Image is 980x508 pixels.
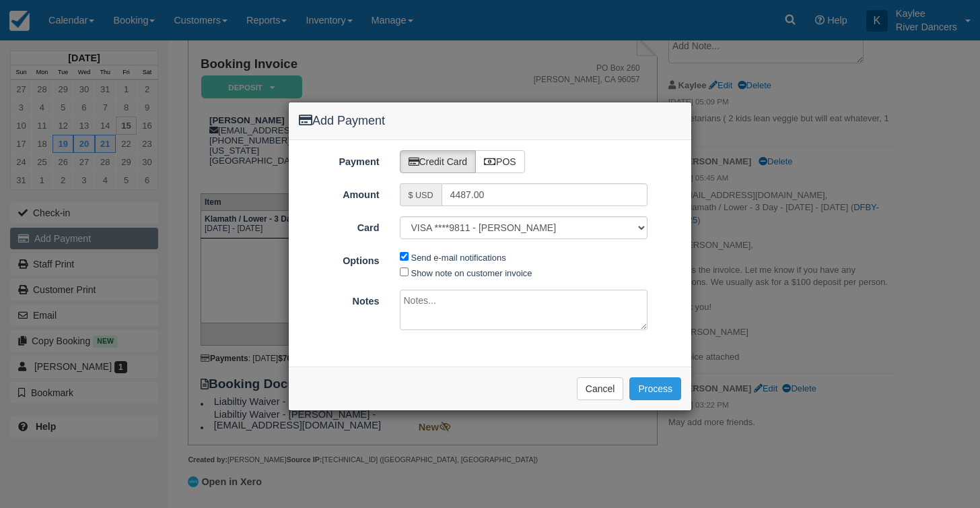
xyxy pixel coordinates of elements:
h4: Add Payment [299,113,681,130]
label: Show note on customer invoice [411,268,532,278]
button: Process [629,377,681,400]
label: Notes [289,290,390,309]
button: Cancel [577,377,624,400]
label: POS [475,150,525,173]
label: Send e-mail notifications [411,253,506,263]
label: Credit Card [400,150,477,173]
small: $ USD [409,191,433,200]
label: Amount [289,183,390,202]
label: Card [289,216,390,235]
label: Payment [289,150,390,169]
label: Options [289,249,390,268]
input: Valid amount required. [442,183,648,206]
